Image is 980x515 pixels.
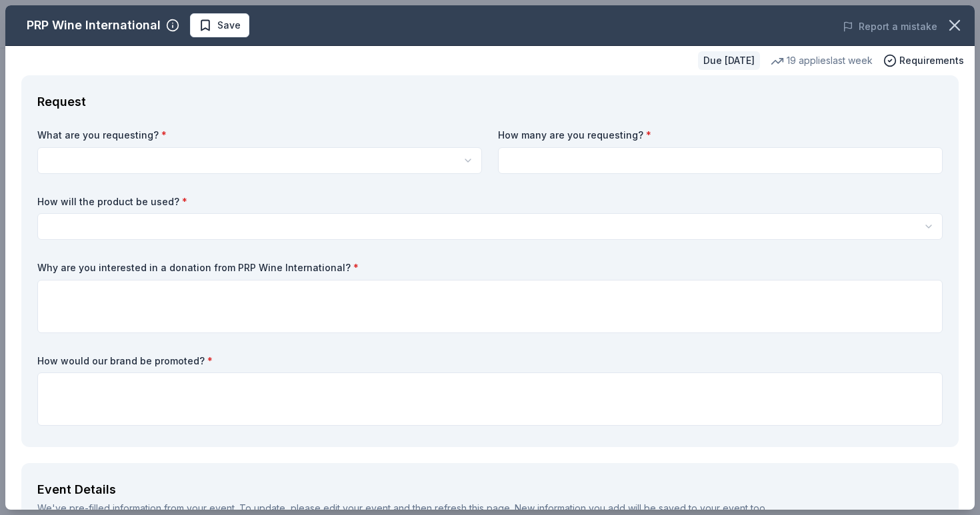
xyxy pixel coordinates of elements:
[37,354,943,368] label: How would our brand be promoted?
[37,261,943,274] label: Why are you interested in a donation from PRP Wine International?
[37,479,943,500] div: Event Details
[899,53,964,69] span: Requirements
[27,15,161,36] div: PRP Wine International
[698,51,760,70] div: Due [DATE]
[217,17,241,33] span: Save
[498,129,943,142] label: How many are you requesting?
[37,195,943,209] label: How will the product be used?
[37,91,943,113] div: Request
[883,53,964,69] button: Requirements
[843,19,937,35] button: Report a mistake
[190,13,249,37] button: Save
[771,53,873,69] div: 19 applies last week
[37,129,482,142] label: What are you requesting?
